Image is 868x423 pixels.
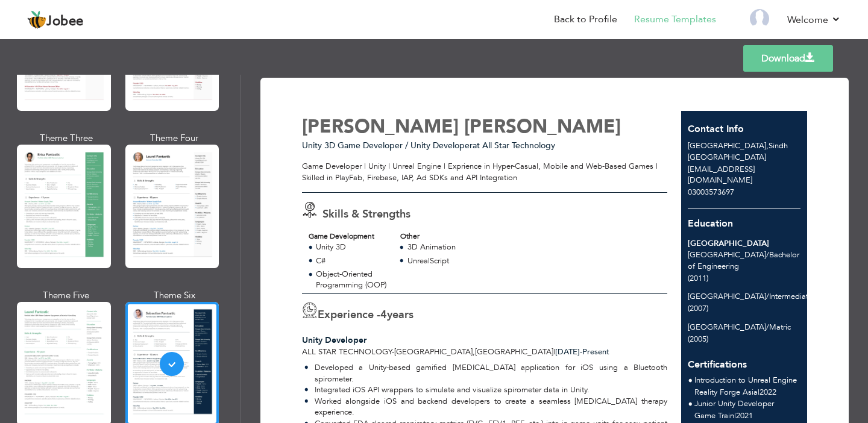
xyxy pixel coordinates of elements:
span: Contact Info [688,122,744,136]
span: at All Star Technology [473,140,555,151]
span: [PERSON_NAME] [464,114,621,139]
div: [GEOGRAPHIC_DATA] [688,238,800,249]
div: Theme Four [128,132,222,145]
span: (2007) [688,303,708,314]
span: 4 [380,307,387,322]
a: Back to Profile [554,13,617,27]
p: Game Train 2021 [694,410,774,422]
span: [GEOGRAPHIC_DATA] [688,152,766,163]
span: | [734,410,736,421]
div: Theme Three [19,132,113,145]
p: Reality Forge Asia 2022 [694,387,797,399]
div: Theme Five [19,289,113,302]
span: 03003573697 [688,187,734,198]
div: Other [400,231,478,242]
span: [GEOGRAPHIC_DATA] [394,346,473,357]
span: [GEOGRAPHIC_DATA] Matric [688,322,791,333]
span: Certifications [688,349,747,372]
span: [DATE] [555,346,582,357]
div: Sindh [681,140,808,163]
span: [EMAIL_ADDRESS][DOMAIN_NAME] [688,164,755,186]
span: [GEOGRAPHIC_DATA] [475,346,553,357]
span: / [766,249,769,260]
div: Object-Oriented Programming (OOP) [316,269,386,291]
span: [GEOGRAPHIC_DATA] [688,140,766,151]
span: / [766,291,769,302]
span: Experience - [318,307,380,322]
span: | [758,387,759,398]
span: (2011) [688,273,708,284]
img: jobee.io [27,10,46,30]
a: Welcome [787,13,841,27]
a: Download [743,45,833,72]
span: Junior Unity Developer [694,398,774,409]
span: Unity Developer [302,334,366,346]
a: Resume Templates [634,13,716,27]
div: Theme Six [128,289,222,302]
img: Profile Img [750,9,769,28]
li: Developed a Unity-based gamified [MEDICAL_DATA] application for iOS using a Bluetooth spirometer. [304,362,667,384]
label: years [380,307,414,323]
a: Jobee [27,10,84,30]
span: Present [555,346,609,357]
span: , [766,140,769,151]
span: Jobee [46,15,84,28]
div: Unity 3D [316,242,386,253]
span: Introduction to Unreal Engine [694,375,797,386]
li: Worked alongside iOS and backend developers to create a seamless [MEDICAL_DATA] therapy experience. [304,396,667,418]
span: , [473,346,475,357]
div: C# [316,255,386,267]
span: [GEOGRAPHIC_DATA] Bachelor of Engineering [688,249,799,272]
span: - [580,346,582,357]
span: Education [688,217,733,230]
span: - [392,346,394,357]
span: | [553,346,555,357]
span: All Star Technology [302,346,392,357]
li: Integrated iOS API wrappers to simulate and visualize spirometer data in Unity. [304,384,667,396]
span: Unity 3D Game Developer / Unity Developer [302,140,473,151]
span: / [766,322,769,333]
div: 3D Animation [407,242,478,253]
span: [PERSON_NAME] [302,114,459,139]
div: Game Development [309,231,386,242]
span: (2005) [688,334,708,345]
span: Skills & Strengths [322,207,410,222]
span: [GEOGRAPHIC_DATA] Intermediate [688,291,813,302]
div: UnrealScript [407,255,478,267]
div: Game Developer | Unity | Unreal Engine | Exprience in Hyper-Casual, Mobile and Web-Based Games | ... [302,161,667,183]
